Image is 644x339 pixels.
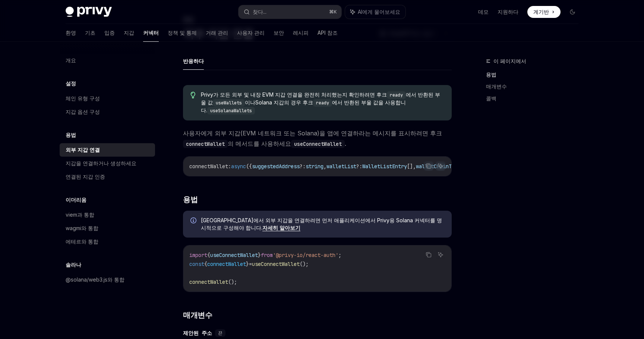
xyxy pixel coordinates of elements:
span: ; [338,252,341,258]
span: const [189,261,204,267]
span: : [228,163,231,170]
span: string [306,163,323,170]
img: 어두운 로고 [66,7,112,17]
font: 사용자 관리 [237,29,265,36]
font: 연결된 지갑 인증 [66,173,105,180]
a: 자세히 알아보기 [262,225,300,231]
a: 커넥터 [143,24,159,42]
a: 용법 [486,69,584,81]
font: 개요 [66,57,76,63]
a: 콜백 [486,92,584,104]
a: 개요 [60,54,155,67]
a: 보안 [274,24,284,42]
a: 환영 [66,24,76,42]
font: 설정 [66,80,76,87]
font: 지갑 옵션 구성 [66,109,100,115]
font: 입증 [104,29,115,36]
a: 지갑 옵션 구성 [60,105,155,119]
a: 에테르와 통합 [60,235,155,248]
span: WalletListEntry [362,163,407,170]
font: 외부 지갑 연결 [66,147,100,153]
font: 에테르와 통합 [66,238,98,245]
span: ?: [300,163,306,170]
font: 지원하다 [498,9,518,15]
span: walletChainType [416,163,461,170]
font: 제안된 주소 [183,330,212,336]
svg: 팁 [190,92,196,98]
font: 찾다... [253,9,266,15]
font: 끈 [218,330,222,336]
a: 지원하다 [498,8,518,16]
font: 용법 [486,71,496,78]
font: Privy가 모든 외부 및 내장 EVM 지갑 연결을 완전히 처리했는지 확인하려면 후크 [201,91,387,98]
span: = [249,261,252,267]
a: 연결된 지갑 인증 [60,170,155,183]
font: 자세히 알아보기 [262,225,300,231]
span: ({ [246,163,252,170]
button: AI에게 물어보세요 [436,250,445,260]
font: 사용자에게 외부 지갑(EVM 네트워크 또는 Solana)을 앱에 연결하라는 메시지를 표시하려면 후크 [183,129,442,137]
span: } [246,261,249,267]
font: . [345,140,346,147]
a: 거래 관리 [206,24,228,42]
font: 솔라나 [66,261,81,268]
font: 커넥터 [143,29,159,36]
a: 계기반 [527,6,561,18]
font: AI에게 물어보세요 [358,9,400,15]
code: useWallets [213,99,245,107]
span: connectWallet [207,261,246,267]
span: '@privy-io/react-auth' [273,252,338,258]
font: [GEOGRAPHIC_DATA]에서 외부 지갑을 연결하려면 먼저 애플리케이션에서 Privy용 Solana 커넥터를 명시적으로 구성해야 합니다. [201,217,442,231]
span: useConnectWallet [252,261,300,267]
a: API 참조 [318,24,338,42]
a: 사용자 관리 [237,24,265,42]
font: 체인 유형 구성 [66,95,100,101]
font: 용법 [183,195,198,204]
a: 입증 [104,24,115,42]
font: 의 메서드를 사용하세요 [228,140,291,147]
font: K [334,9,337,15]
a: 외부 지갑 연결 [60,143,155,157]
span: async [231,163,246,170]
font: 이 페이지에서 [493,58,526,64]
font: API 참조 [318,29,338,36]
span: [], [407,163,416,170]
span: { [207,252,210,258]
a: 지갑 [124,24,134,42]
button: 코드 블록의 내용을 복사하세요 [424,250,433,260]
button: 반응하다 [183,52,204,70]
font: wagmi와 통합 [66,225,98,231]
font: 매개변수 [183,311,212,320]
code: ready [313,99,332,107]
span: from [261,252,273,258]
span: ?: [356,163,362,170]
font: 정책 및 통제 [168,29,197,36]
a: 체인 유형 구성 [60,92,155,105]
font: 데모 [478,9,489,15]
font: 기초 [85,29,95,36]
span: import [189,252,207,258]
font: Solana 지갑의 경우 후크 [255,99,313,106]
svg: 정보 [190,217,198,225]
font: 콜백 [486,95,496,101]
span: (); [228,279,237,285]
span: { [204,261,207,267]
font: 반응하다 [183,58,204,64]
font: 지갑 [124,29,134,36]
a: 기초 [85,24,95,42]
font: 보안 [274,29,284,36]
button: 다크 모드 전환 [566,6,578,18]
a: 정책 및 통제 [168,24,197,42]
a: @solana/web3.js와 통합 [60,273,155,286]
code: connectWallet [183,140,228,148]
font: 지갑을 연결하거나 생성하세요 [66,160,136,166]
button: 코드 블록의 내용을 복사하세요 [424,161,433,171]
a: 매개변수 [486,81,584,92]
a: 레시피 [293,24,309,42]
a: wagmi와 통합 [60,222,155,235]
span: } [258,252,261,258]
code: ready [387,91,406,99]
font: 이나 [245,99,255,106]
span: suggestedAddress [252,163,300,170]
font: 이더리움 [66,197,86,203]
